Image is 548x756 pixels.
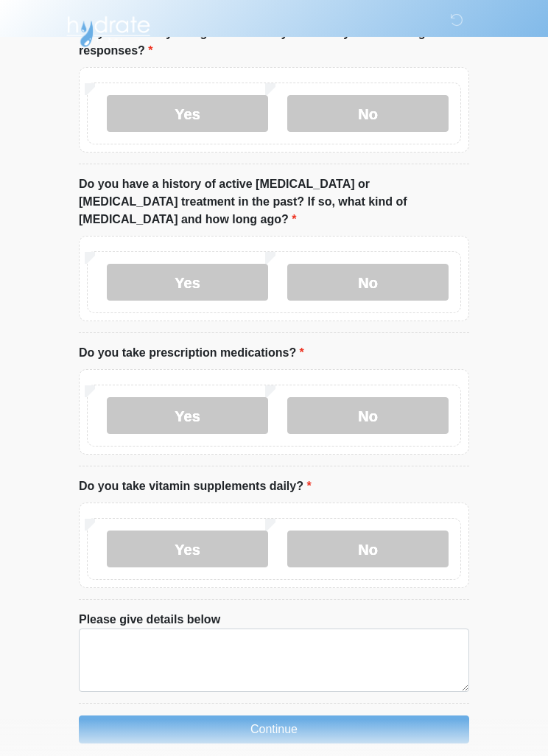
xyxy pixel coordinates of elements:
label: No [287,95,449,132]
img: Hydrate IV Bar - Scottsdale Logo [64,11,152,48]
label: Yes [107,264,268,301]
label: No [287,264,449,301]
label: Do you take prescription medications? [79,344,304,362]
label: Do you take vitamin supplements daily? [79,477,312,495]
label: No [287,531,449,567]
label: Yes [107,397,268,434]
label: Yes [107,531,268,567]
label: No [287,397,449,434]
button: Continue [79,715,469,743]
label: Do you have a history of active [MEDICAL_DATA] or [MEDICAL_DATA] treatment in the past? If so, wh... [79,175,469,228]
label: Yes [107,95,268,132]
label: Please give details below [79,611,220,629]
